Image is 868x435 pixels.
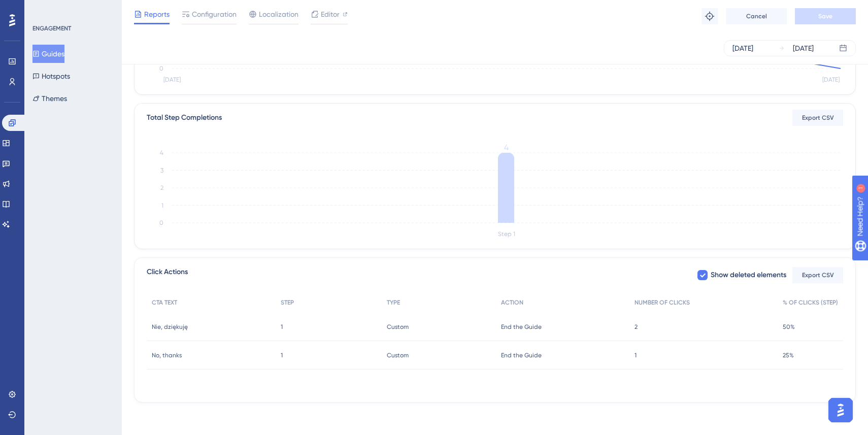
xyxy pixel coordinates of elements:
div: 1 [71,5,74,13]
span: Export CSV [802,114,834,122]
span: Export CSV [802,271,834,279]
span: ACTION [501,298,523,307]
tspan: 3 [160,167,163,174]
span: End the Guide [501,323,542,331]
span: STEP [281,298,294,307]
tspan: 1 [161,202,163,209]
tspan: 4 [504,143,509,152]
button: Themes [32,89,67,108]
span: Show deleted elements [711,269,786,281]
span: TYPE [387,298,400,307]
tspan: [DATE] [822,76,840,83]
span: Localization [259,8,298,20]
button: Guides [32,45,64,63]
div: [DATE] [793,42,814,54]
span: Save [818,12,832,20]
span: CTA TEXT [152,298,177,307]
span: 1 [281,323,283,331]
tspan: 0 [159,65,163,72]
span: Click Actions [147,266,188,284]
button: Export CSV [792,267,843,283]
span: Custom [387,323,409,331]
span: % OF CLICKS (STEP) [783,298,838,307]
span: Custom [387,351,409,359]
span: Need Help? [24,3,63,15]
span: Cancel [746,12,767,20]
span: 1 [281,351,283,359]
span: 2 [635,323,638,331]
div: Total Step Completions [147,112,222,124]
span: NUMBER OF CLICKS [635,298,690,307]
tspan: Step 1 [498,230,515,238]
span: 25% [783,351,794,359]
tspan: 4 [160,149,163,156]
span: End the Guide [501,351,542,359]
button: Save [795,8,856,24]
button: Hotspots [32,67,70,85]
iframe: UserGuiding AI Assistant Launcher [825,395,856,425]
span: Reports [144,8,170,20]
tspan: [DATE] [163,76,181,83]
span: 50% [783,323,795,331]
span: Editor [321,8,340,20]
tspan: 0 [159,219,163,226]
span: 1 [635,351,637,359]
button: Export CSV [792,110,843,126]
span: Nie, dziękuję [152,323,188,331]
tspan: 2 [160,184,163,191]
div: ENGAGEMENT [32,24,71,32]
span: Configuration [192,8,237,20]
span: No, thanks [152,351,182,359]
button: Cancel [726,8,787,24]
div: [DATE] [732,42,753,54]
